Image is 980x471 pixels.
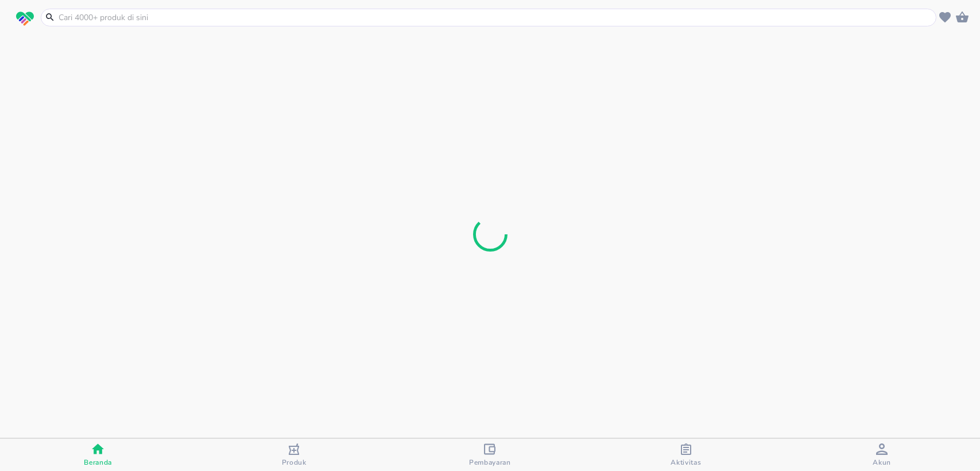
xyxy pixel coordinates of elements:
[671,458,701,467] span: Aktivitas
[588,439,784,471] button: Aktivitas
[784,439,980,471] button: Akun
[282,458,307,467] span: Produk
[196,439,392,471] button: Produk
[84,458,112,467] span: Beranda
[469,458,511,467] span: Pembayaran
[873,458,891,467] span: Akun
[392,439,588,471] button: Pembayaran
[57,11,933,24] input: Cari 4000+ produk di sini
[16,11,34,26] img: logo_swiperx_s.bd005f3b.svg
